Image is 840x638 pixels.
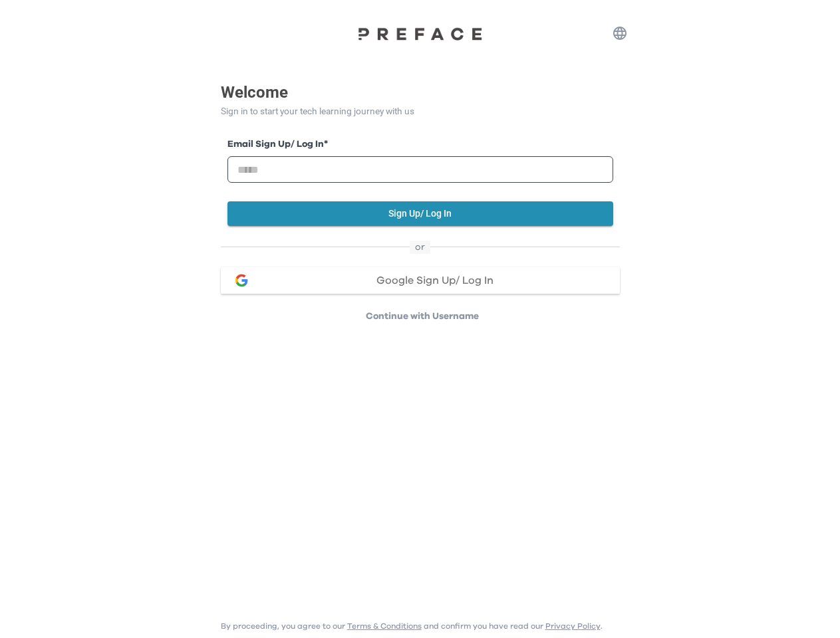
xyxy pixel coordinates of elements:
button: google loginGoogle Sign Up/ Log In [221,267,620,294]
p: Continue with Username [225,310,620,323]
p: Welcome [221,80,620,104]
p: Sign in to start your tech learning journey with us [221,104,620,118]
a: Privacy Policy [545,622,601,630]
button: Sign Up/ Log In [227,201,613,226]
label: Email Sign Up/ Log In * [227,138,613,152]
img: google login [233,272,249,288]
span: Google Sign Up/ Log In [376,275,493,286]
img: Preface Logo [354,27,487,41]
p: By proceeding, you agree to our and confirm you have read our . [221,621,603,631]
a: Terms & Conditions [347,622,422,630]
span: or [410,241,430,254]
